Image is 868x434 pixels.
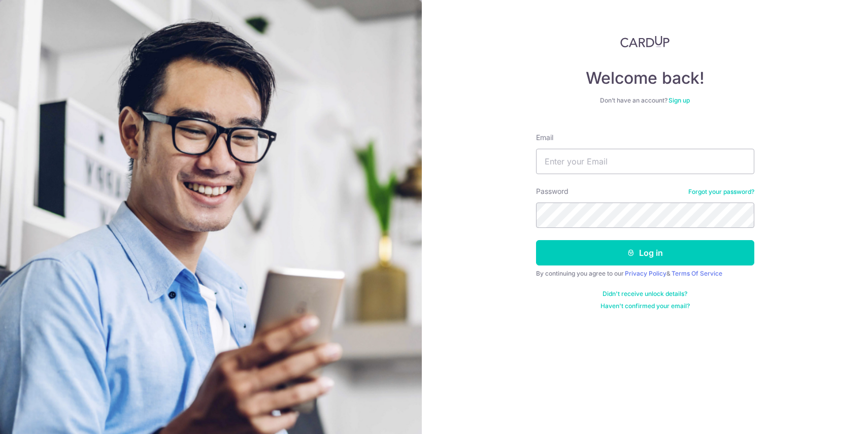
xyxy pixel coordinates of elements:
label: Password [536,186,569,196]
a: Didn't receive unlock details? [603,290,687,298]
input: Enter your Email [536,149,754,174]
a: Sign up [669,96,690,104]
label: Email [536,132,553,143]
button: Log in [536,240,754,265]
a: Forgot your password? [688,188,754,196]
a: Terms Of Service [672,270,722,277]
a: Privacy Policy [625,270,666,277]
a: Haven't confirmed your email? [600,302,690,310]
div: Don’t have an account? [536,96,754,105]
h4: Welcome back! [536,68,754,88]
img: CardUp Logo [620,36,670,48]
div: By continuing you agree to our & [536,270,754,278]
